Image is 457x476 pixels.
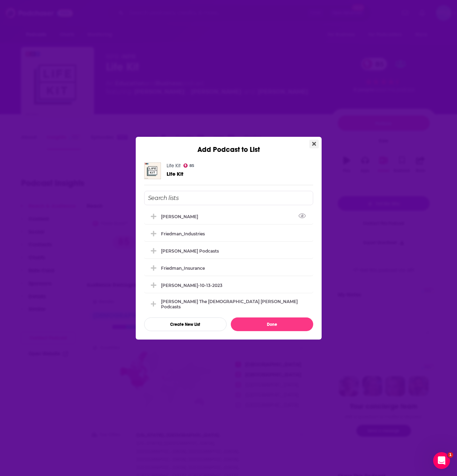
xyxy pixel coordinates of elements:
a: Life Kit [167,163,181,169]
span: Life Kit [167,170,183,177]
div: Friedman podcasts [144,243,313,259]
span: 85 [189,164,194,167]
div: [PERSON_NAME] the [DEMOGRAPHIC_DATA] [PERSON_NAME] podcasts [161,299,309,309]
div: Add Podcast To List [144,191,313,331]
div: Add Podcast to List [136,137,322,154]
div: Friedman_Industries [144,226,313,241]
div: [PERSON_NAME]-10-13-2023 [161,283,222,288]
a: Life Kit [167,171,183,177]
button: Create New List [144,317,227,331]
div: [PERSON_NAME] podcasts [161,248,219,254]
div: Friedman_Industries [161,231,205,236]
div: Friedman_podcasts_HR [144,209,313,224]
button: Close [309,140,319,148]
div: Wright_Why the Bible Began podcasts [144,295,313,313]
button: Done [231,317,313,331]
iframe: Intercom live chat [433,452,450,469]
img: Life Kit [144,162,161,179]
div: Friedman_Insurance [161,266,205,271]
div: Wright-10-13-2023 [144,277,313,293]
span: 1 [448,452,453,458]
a: 85 [183,163,195,168]
input: Search lists [144,191,313,205]
button: View Link [198,218,202,219]
div: Friedman_Insurance [144,260,313,276]
div: [PERSON_NAME] [161,214,202,219]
